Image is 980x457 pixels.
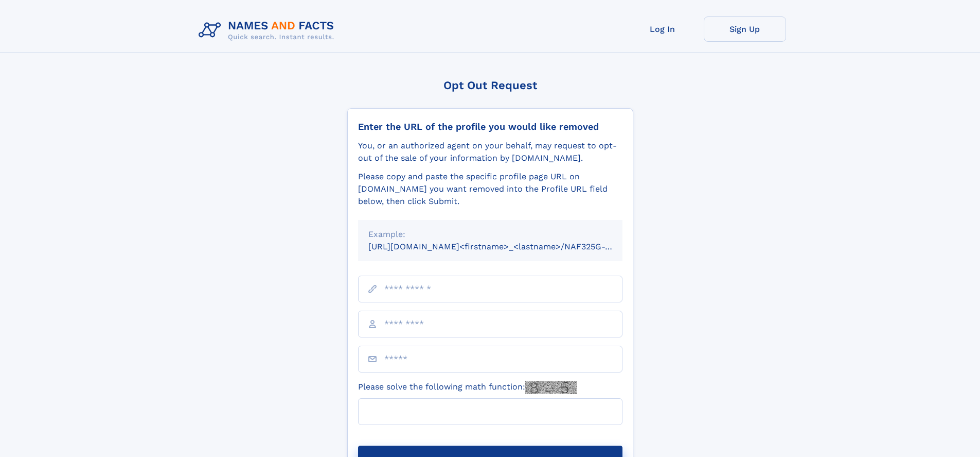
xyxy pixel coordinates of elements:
[358,140,622,164] div: You, or an authorized agent on your behalf, may request to opt-out of the sale of your informatio...
[358,171,622,208] div: Please copy and paste the specific profile page URL on [DOMAIN_NAME] you want removed into the Pr...
[194,16,343,44] img: Logo Names and Facts
[621,16,704,42] a: Log In
[704,16,786,42] a: Sign Up
[358,121,622,132] div: Enter the URL of the profile you would like removed
[358,381,577,394] label: Please solve the following math function:
[368,242,642,251] small: [URL][DOMAIN_NAME]<firstname>_<lastname>/NAF325G-xxxxxxxx
[368,228,612,241] div: Example:
[347,79,633,92] div: Opt Out Request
